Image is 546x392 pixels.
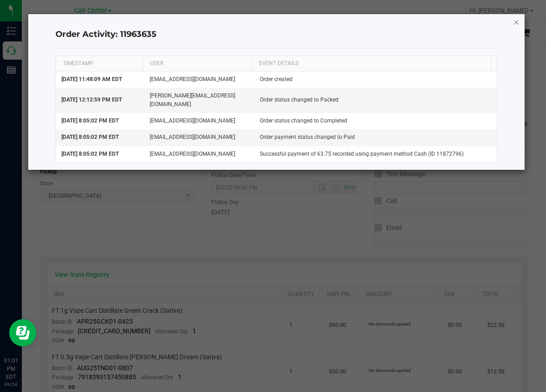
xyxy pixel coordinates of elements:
[254,88,497,113] td: Order status changed to Packed
[9,319,36,346] iframe: Resource center
[254,146,497,162] td: Successful payment of 63.75 recorded using payment method Cash (ID 11872796)
[252,56,491,71] th: EVENT DETAILS
[61,97,122,103] span: [DATE] 12:12:59 PM EDT
[61,76,122,82] span: [DATE] 11:48:09 AM EDT
[144,129,254,146] td: [EMAIL_ADDRESS][DOMAIN_NAME]
[61,151,119,157] span: [DATE] 8:05:02 PM EDT
[144,113,254,129] td: [EMAIL_ADDRESS][DOMAIN_NAME]
[254,113,497,129] td: Order status changed to Completed
[144,71,254,88] td: [EMAIL_ADDRESS][DOMAIN_NAME]
[254,129,497,146] td: Order payment status changed to Paid
[61,134,119,140] span: [DATE] 8:05:02 PM EDT
[254,71,497,88] td: Order created
[61,117,119,124] span: [DATE] 8:05:02 PM EDT
[144,146,254,162] td: [EMAIL_ADDRESS][DOMAIN_NAME]
[143,56,252,71] th: USER
[56,56,143,71] th: TIMESTAMP
[144,88,254,113] td: [PERSON_NAME][EMAIL_ADDRESS][DOMAIN_NAME]
[56,29,498,41] h4: Order Activity: 11963635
